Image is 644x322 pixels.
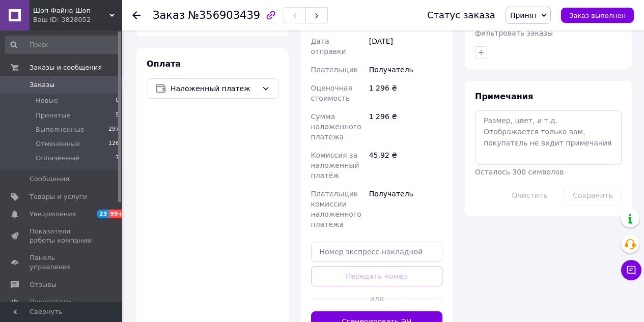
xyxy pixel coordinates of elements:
[510,11,538,19] span: Принят
[311,242,443,262] input: Номер экспресс-накладной
[367,146,444,185] div: 45.92 ₴
[36,139,80,149] span: Отмененные
[116,96,119,105] span: 0
[561,8,634,23] button: Заказ выполнен
[36,154,79,163] span: Оплаченные
[311,190,361,228] span: Плательщик комиссии наложенного платежа
[30,174,69,184] span: Сообщения
[108,210,125,218] span: 99+
[30,253,94,272] span: Панель управления
[621,260,641,280] button: Чат с покупателем
[311,37,346,55] span: Дата отправки
[367,79,444,107] div: 1 296 ₴
[30,298,71,307] span: Покупатели
[367,185,444,233] div: Получатель
[367,107,444,146] div: 1 296 ₴
[36,125,85,134] span: Выполненные
[108,125,119,134] span: 297
[30,63,102,72] span: Заказы и сообщения
[116,111,119,120] span: 5
[188,9,260,21] span: №356903439
[36,111,71,120] span: Принятые
[36,96,58,105] span: Новые
[475,9,603,37] span: Личные заметки, которые видите только вы. По ним можно фильтровать заказы
[171,83,258,94] span: Наложенный платеж
[475,168,564,176] span: Осталось 300 символов
[97,210,108,218] span: 23
[475,92,533,101] span: Примечания
[147,59,181,69] span: Оплата
[30,280,57,289] span: Отзывы
[427,10,495,20] div: Статус заказа
[311,66,358,74] span: Плательщик
[116,154,119,163] span: 7
[311,84,352,102] span: Оценочная стоимость
[30,192,87,201] span: Товары и услуги
[33,15,122,24] div: Ваш ID: 3828052
[367,61,444,79] div: Получатель
[30,80,54,90] span: Заказы
[370,294,383,304] span: или
[33,6,109,15] span: Шоп Файна Шоп
[569,12,626,19] span: Заказ выполнен
[5,36,120,54] input: Поиск
[311,151,359,180] span: Комиссия за наложенный платёж
[108,139,119,149] span: 126
[311,112,361,141] span: Сумма наложенного платежа
[30,210,76,219] span: Уведомления
[30,227,94,245] span: Показатели работы компании
[153,9,185,21] span: Заказ
[367,32,444,61] div: [DATE]
[132,10,141,20] div: Вернуться назад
